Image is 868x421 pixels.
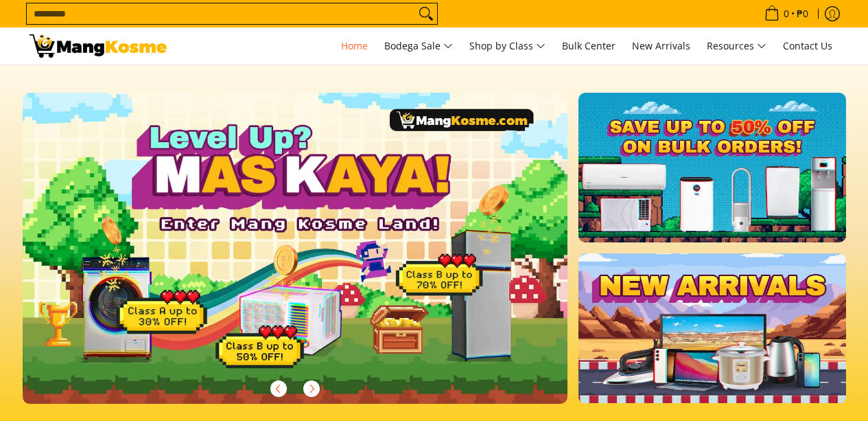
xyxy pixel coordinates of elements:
span: New Arrivals [632,39,690,52]
img: Gaming desktop banner [23,93,568,404]
img: Mang Kosme: Your Home Appliances Warehouse Sale Partner! [30,34,167,58]
nav: Main Menu [180,27,839,65]
span: Home [341,39,368,52]
a: Bodega Sale [377,27,460,65]
button: Previous [263,374,294,404]
span: • [760,6,812,21]
span: Contact Us [783,39,832,52]
a: Home [334,27,375,65]
button: Next [296,374,327,404]
span: Bodega Sale [384,38,453,55]
a: New Arrivals [625,27,697,65]
a: Shop by Class [462,27,552,65]
a: Contact Us [776,27,839,65]
span: 0 [782,9,791,19]
span: Resources [707,38,766,55]
span: Bulk Center [562,39,615,52]
a: Bulk Center [555,27,622,65]
a: Resources [700,27,773,65]
span: ₱0 [795,9,810,19]
span: Shop by Class [469,38,546,55]
button: Search [415,3,437,24]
